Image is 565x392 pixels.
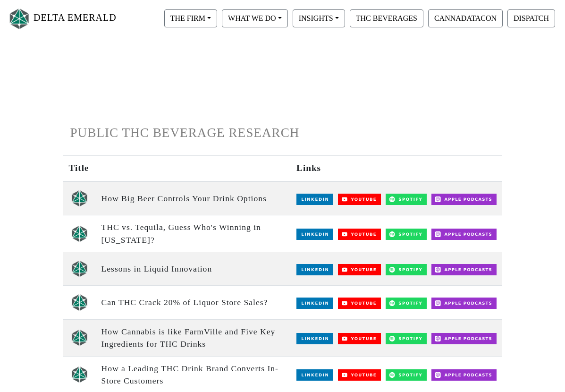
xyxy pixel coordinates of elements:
img: Apple Podcasts [431,369,497,381]
a: THC BEVERAGES [347,14,426,22]
td: Lessons in Liquid Innovation [96,252,291,286]
th: Title [63,156,96,181]
img: Spotify [386,298,427,309]
td: How Cannabis is like FarmVille and Five Key Ingredients for THC Drinks [96,319,291,356]
img: YouTube [338,264,381,275]
th: Links [291,156,502,181]
img: LinkedIn [296,194,333,205]
img: Apple Podcasts [431,194,497,205]
button: THE FIRM [164,9,217,27]
a: CANNADATACON [426,14,505,22]
img: unscripted logo [71,260,88,277]
img: YouTube [338,194,381,205]
img: LinkedIn [296,298,333,309]
img: Logo [8,6,31,31]
button: THC BEVERAGES [350,9,423,27]
img: unscripted logo [71,294,88,311]
img: unscripted logo [71,366,88,383]
img: LinkedIn [296,369,333,381]
img: Spotify [386,229,427,240]
h1: PUBLIC THC BEVERAGE RESEARCH [70,125,495,141]
a: DISPATCH [505,14,557,22]
img: Spotify [386,333,427,344]
img: Apple Podcasts [431,229,497,240]
img: LinkedIn [296,229,333,240]
button: DISPATCH [507,9,555,27]
img: Apple Podcasts [431,333,497,344]
td: Can THC Crack 20% of Liquor Store Sales? [96,286,291,319]
img: YouTube [338,369,381,381]
button: INSIGHTS [293,9,345,27]
img: Spotify [386,369,427,381]
img: YouTube [338,229,381,240]
td: THC vs. Tequila, Guess Who's Winning in [US_STATE]? [96,215,291,252]
img: YouTube [338,298,381,309]
img: unscripted logo [71,190,88,207]
img: LinkedIn [296,264,333,275]
img: unscripted logo [71,329,88,346]
img: YouTube [338,333,381,344]
img: unscripted logo [71,225,88,242]
button: CANNADATACON [428,9,503,27]
img: Spotify [386,264,427,275]
button: WHAT WE DO [222,9,288,27]
img: Apple Podcasts [431,298,497,309]
img: Apple Podcasts [431,264,497,275]
img: LinkedIn [296,333,333,344]
td: How Big Beer Controls Your Drink Options [96,181,291,215]
img: Spotify [386,194,427,205]
a: DELTA EMERALD [8,4,117,34]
